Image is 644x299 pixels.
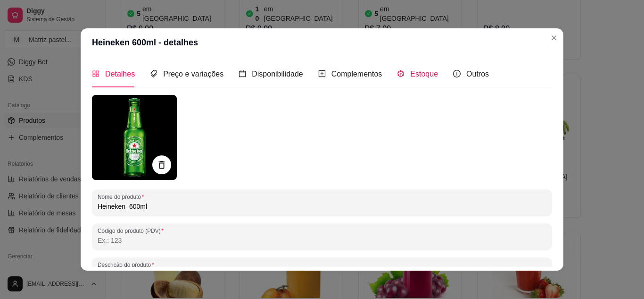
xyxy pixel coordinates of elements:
[150,70,157,77] span: tags
[397,70,405,77] span: code-sandbox
[92,95,177,180] img: produto
[98,227,167,235] label: Código do produto (PDV)
[318,70,326,77] span: plus-square
[239,70,246,77] span: calendar
[163,70,223,78] span: Preço e variações
[98,236,546,245] input: Código do produto (PDV)
[98,202,546,211] input: Nome do produto
[92,70,99,77] span: appstore
[105,70,135,78] span: Detalhes
[81,28,563,57] header: Heineken 600ml - detalhes
[331,70,382,78] span: Complementos
[98,261,157,269] label: Descrição do produto
[410,70,438,78] span: Estoque
[453,70,461,77] span: info-circle
[252,70,303,78] span: Disponibilidade
[466,70,489,78] span: Outros
[546,30,561,45] button: Close
[98,193,147,201] label: Nome do produto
